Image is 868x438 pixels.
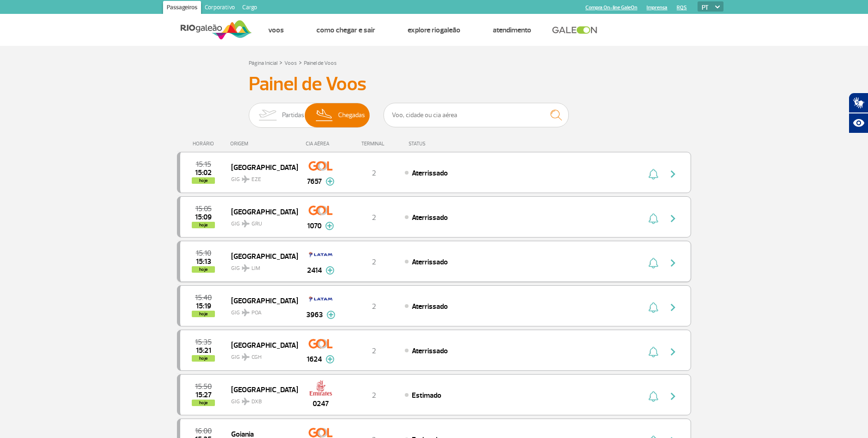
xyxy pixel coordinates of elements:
img: seta-direita-painel-voo.svg [667,346,679,357]
h3: Painel de Voos [249,73,619,96]
a: Imprensa [647,5,667,11]
span: GRU [252,220,262,228]
img: destiny_airplane.svg [242,220,250,227]
span: Aterrissado [412,169,448,178]
span: 2025-09-28 15:09:02 [195,214,212,220]
img: seta-direita-painel-voo.svg [667,302,679,313]
span: 2 [372,346,376,356]
span: 3963 [306,309,323,320]
span: EZE [252,175,261,184]
span: [GEOGRAPHIC_DATA] [231,161,290,173]
a: Explore RIOgaleão [408,25,460,35]
a: Passageiros [163,1,201,16]
span: Chegadas [338,103,365,127]
span: GIG [231,304,290,317]
span: 2 [372,391,376,400]
div: ORIGEM [230,141,298,147]
div: TERMINAL [344,141,404,147]
span: 2025-09-28 15:10:00 [196,250,211,257]
img: destiny_airplane.svg [242,175,250,183]
span: GIG [231,259,290,273]
span: [GEOGRAPHIC_DATA] [231,339,290,351]
span: 2025-09-28 15:27:00 [195,392,212,398]
span: 7657 [307,176,322,187]
span: 1624 [307,354,322,365]
a: Voos [284,60,297,67]
span: 1070 [307,220,321,232]
span: 2 [372,213,376,222]
span: 2025-09-28 15:21:43 [196,347,211,354]
div: CIA AÉREA [297,141,344,147]
span: hoje [192,355,215,362]
span: 2 [372,302,376,311]
a: Painel de Voos [304,60,337,67]
img: mais-info-painel-voo.svg [327,311,335,319]
a: Página Inicial [249,60,277,67]
span: hoje [192,177,215,184]
span: 2025-09-28 15:15:00 [196,161,211,168]
span: GIG [231,393,290,406]
img: mais-info-painel-voo.svg [326,355,334,363]
span: 2025-09-28 15:40:00 [195,294,212,301]
a: Atendimento [493,25,531,35]
span: [GEOGRAPHIC_DATA] [231,206,290,218]
span: hoje [192,311,215,317]
button: Abrir tradutor de língua de sinais. [849,93,868,113]
span: 2414 [307,265,322,276]
img: sino-painel-voo.svg [648,169,658,180]
span: [GEOGRAPHIC_DATA] [231,294,290,307]
input: Voo, cidade ou cia aérea [384,103,569,127]
span: Aterrissado [412,346,448,356]
span: 2025-09-28 16:00:00 [195,428,212,434]
span: DXB [252,398,262,406]
img: destiny_airplane.svg [242,398,250,405]
span: [GEOGRAPHIC_DATA] [231,383,290,395]
span: GIG [231,215,290,228]
span: [GEOGRAPHIC_DATA] [231,250,290,262]
img: mais-info-painel-voo.svg [326,266,334,275]
a: Compra On-line GaleOn [585,5,637,11]
a: Voos [268,25,284,35]
span: Aterrissado [412,213,448,222]
a: > [299,57,302,68]
img: seta-direita-painel-voo.svg [667,257,679,269]
span: POA [252,309,262,317]
img: sino-painel-voo.svg [648,302,658,313]
span: 2025-09-28 15:50:00 [195,383,212,390]
img: slider-embarque [253,103,282,127]
img: seta-direita-painel-voo.svg [667,213,679,224]
span: 2025-09-28 15:02:35 [195,169,212,176]
a: Como chegar e sair [316,25,375,35]
img: sino-painel-voo.svg [648,257,658,269]
a: Corporativo [201,1,239,16]
span: 2 [372,257,376,267]
span: Estimado [412,391,441,400]
img: sino-painel-voo.svg [648,346,658,357]
span: 2025-09-28 15:05:00 [195,206,212,212]
span: 2025-09-28 15:13:26 [196,258,211,265]
div: HORÁRIO [180,141,230,147]
div: STATUS [404,141,479,147]
img: destiny_airplane.svg [242,264,250,272]
img: mais-info-painel-voo.svg [326,177,334,186]
span: 2025-09-28 15:35:00 [195,339,212,345]
span: Partidas [282,103,304,127]
div: Plugin de acessibilidade da Hand Talk. [849,93,868,133]
span: hoje [192,222,215,228]
img: destiny_airplane.svg [242,353,250,361]
span: 2 [372,169,376,178]
span: 0247 [313,398,329,409]
span: hoje [192,400,215,406]
img: sino-painel-voo.svg [648,391,658,402]
span: 2025-09-28 15:19:36 [196,303,211,309]
button: Abrir recursos assistivos. [849,113,868,133]
span: hoje [192,266,215,273]
img: sino-painel-voo.svg [648,213,658,224]
span: GIG [231,348,290,362]
img: seta-direita-painel-voo.svg [667,391,679,402]
img: mais-info-painel-voo.svg [325,222,334,230]
span: Aterrissado [412,257,448,267]
img: seta-direita-painel-voo.svg [667,169,679,180]
span: GIG [231,170,290,184]
a: Cargo [239,1,261,16]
